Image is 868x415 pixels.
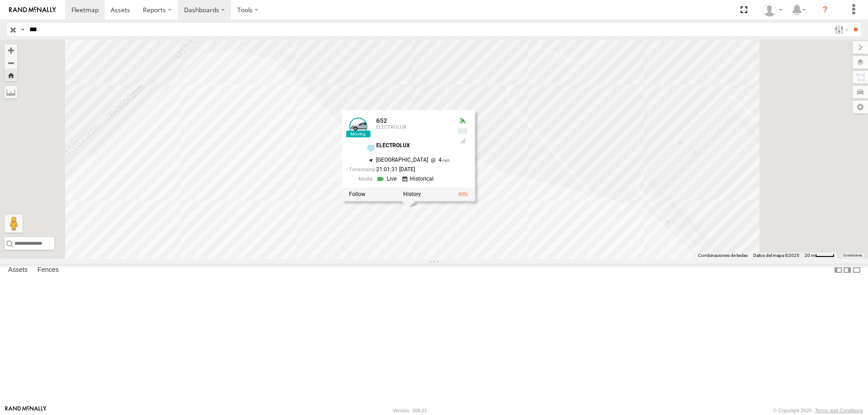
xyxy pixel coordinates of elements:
[5,44,17,56] button: Zoom in
[753,253,799,258] span: Datos del mapa ©2025
[376,117,387,125] a: 652
[843,264,852,277] label: Dock Summary Table to the Right
[831,23,850,36] label: Search Filter Options
[834,264,843,277] label: Dock Summary Table to the Left
[458,191,468,197] a: View Asset Details
[5,56,17,69] button: Zoom out
[428,157,450,163] span: 4
[853,101,868,113] label: Map Settings
[5,69,17,81] button: Zoom Home
[457,127,468,135] div: No battery health information received from this device.
[376,125,450,130] div: ELECTROLUX
[815,408,863,413] a: Terms and Conditions
[4,264,32,276] label: Assets
[852,264,861,277] label: Hide Summary Table
[376,143,450,149] div: ELECTROLUX
[349,167,450,173] div: Date/time of location update
[5,86,17,98] label: Measure
[818,3,832,17] i: ?
[402,175,436,183] a: View Historical Media Streams
[843,254,862,257] a: Condiciones (se abre en una nueva pestaña)
[349,191,365,197] label: Realtime tracking of Asset
[5,406,47,415] a: Visit our Website
[403,191,421,197] label: View Asset History
[5,214,23,233] button: Arrastra el hombrecito naranja al mapa para abrir Street View
[33,264,63,276] label: Fences
[773,408,863,413] div: © Copyright 2025 -
[457,137,468,145] div: GSM Signal = 4
[457,118,468,125] div: Valid GPS Fix
[376,175,399,183] a: View Live Media Streams
[19,23,26,36] label: Search Query
[393,408,427,413] div: Version: 308.01
[802,252,837,259] button: Escala del mapa: 20 m por 39 píxeles
[376,157,428,163] span: [GEOGRAPHIC_DATA]
[759,3,786,17] div: MANUEL HERNANDEZ
[698,252,748,259] button: Combinaciones de teclas
[805,253,815,258] span: 20 m
[9,7,56,13] img: rand-logo.svg
[349,118,367,136] a: View Asset Details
